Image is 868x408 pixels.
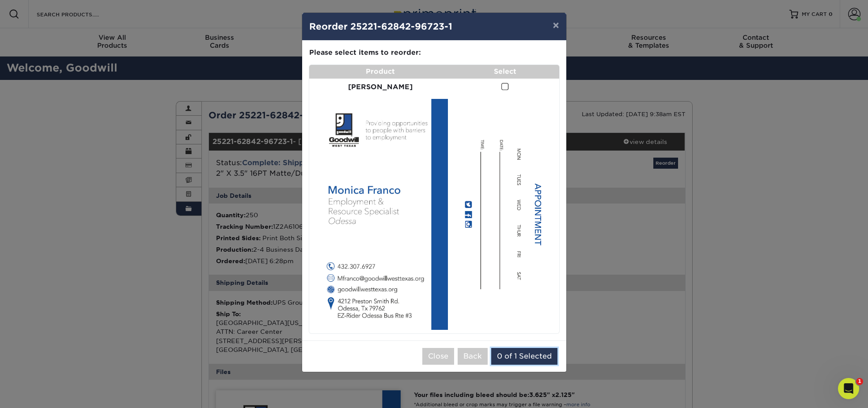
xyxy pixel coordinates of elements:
[458,348,488,365] button: Back
[348,83,413,91] strong: [PERSON_NAME]
[491,348,557,365] button: 0 of 1 Selected
[313,99,448,329] img: primo-5439-67bdb93536f53
[422,348,454,365] button: Close
[856,378,863,385] span: 1
[309,48,421,57] strong: Please select items to reorder:
[366,67,395,76] strong: Product
[455,128,556,300] img: primo-2548-67bdb9353a587
[838,378,859,399] iframe: Intercom live chat
[546,13,566,38] button: ×
[309,20,559,33] h4: Reorder 25221-62842-96723-1
[494,67,516,76] strong: Select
